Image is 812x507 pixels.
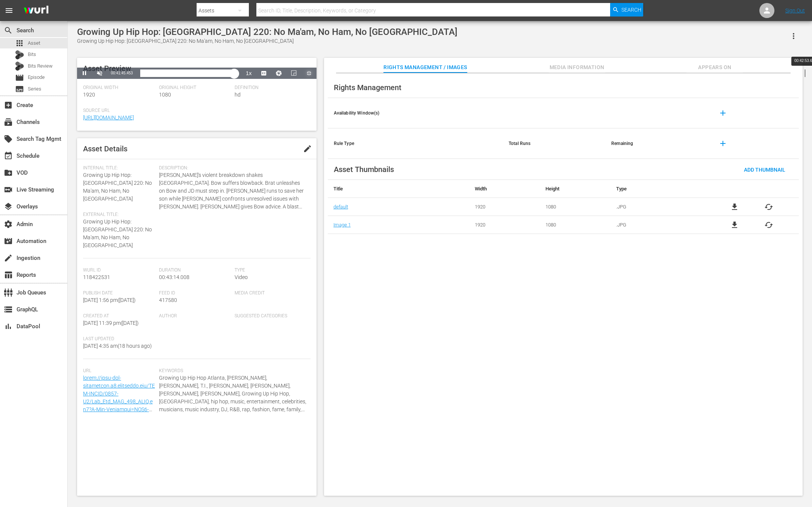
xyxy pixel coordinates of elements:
td: 1080 [540,198,611,216]
button: Add Thumbnail [738,163,791,176]
span: Rights Management [334,83,401,92]
span: Search [4,26,13,35]
span: Wurl Id [83,267,155,273]
span: Add Thumbnail [738,167,791,173]
button: Unmute [92,68,107,79]
button: cached [764,220,773,229]
span: hd [235,92,241,98]
span: 1920 [83,92,95,98]
span: Description: [159,165,307,171]
span: GraphQL [4,305,13,314]
a: default [333,204,348,210]
td: 1920 [469,216,540,234]
span: Rights Management / Images [383,63,467,72]
a: file_download [730,202,739,211]
span: Publish Date [83,290,155,296]
span: Original Height [159,85,231,91]
button: Captions [256,68,271,79]
span: Growing Up Hip Hop Atlanta, [PERSON_NAME], [PERSON_NAME], T.I., [PERSON_NAME], [PERSON_NAME], [PE... [159,374,307,413]
span: Keywords [159,368,307,374]
span: add [718,139,727,148]
span: Bits Review [28,62,53,70]
div: Progress Bar [140,69,237,77]
div: Growing Up Hip Hop: [GEOGRAPHIC_DATA] 220: No Ma'am, No Ham, No [GEOGRAPHIC_DATA] [77,37,458,45]
span: menu [5,6,14,15]
span: Live Streaming [4,185,13,194]
span: Overlays [4,202,13,211]
a: file_download [730,220,739,229]
span: Asset Preview [83,64,131,73]
span: Url [83,368,155,374]
span: DataPool [4,322,13,331]
span: VOD [4,168,13,177]
span: Last Updated [83,336,155,342]
span: Asset Thumbnails [334,165,394,174]
a: Image 1 [333,222,351,228]
span: Source Url [83,108,307,114]
span: Author [159,313,231,319]
span: Ingestion [4,253,13,263]
span: 00:41:45.453 [111,71,133,75]
th: Title [328,180,469,198]
span: Type [235,267,307,273]
span: Episode [28,74,45,81]
button: Jump To Time [271,68,286,79]
span: [DATE] 11:39 pm ( [DATE] ) [83,320,139,326]
span: Duration [159,267,231,273]
span: 417580 [159,297,177,303]
th: Type [611,180,705,198]
button: Search [610,3,643,17]
span: [DATE] 4:35 am ( 18 hours ago ) [83,343,152,349]
span: Bits [28,51,36,58]
span: Asset [28,39,40,47]
span: Reports [4,270,13,279]
th: Width [469,180,540,198]
span: 1080 [159,92,171,98]
span: Media Credit [235,290,307,296]
span: [PERSON_NAME]'s violent breakdown shakes [GEOGRAPHIC_DATA]. Bow suffers blowback. Brat unleashes ... [159,171,307,211]
span: Automation [4,237,13,246]
div: Bits Review [15,62,24,71]
span: Search Tag Mgmt [4,134,13,143]
span: Original Width [83,85,155,91]
button: Picture-in-Picture [286,68,301,79]
td: 1080 [540,216,611,234]
span: add [718,109,727,118]
span: Series [15,84,24,94]
span: Asset Details [83,144,127,153]
span: Video [235,274,248,280]
span: Media Information [549,63,605,72]
span: Definition [235,85,307,91]
img: ans4CAIJ8jUAAAAAAAAAAAAAAAAAAAAAAAAgQb4GAAAAAAAAAAAAAAAAAAAAAAAAJMjXAAAAAAAAAAAAAAAAAAAAAAAAgAT5G... [18,2,54,20]
th: Height [540,180,611,198]
button: Exit Fullscreen [301,68,317,79]
span: Feed ID [159,290,231,296]
span: Internal Title: [83,165,155,171]
td: .JPG [611,216,705,234]
button: Pause [77,68,92,79]
th: Total Runs [503,128,605,159]
a: [URL][DOMAIN_NAME] [83,115,134,121]
span: [DATE] 1:56 pm ( [DATE] ) [83,297,136,303]
button: add [714,134,732,152]
th: Availability Window(s) [328,98,503,128]
span: Create [4,101,13,110]
td: .JPG [611,198,705,216]
div: Bits [15,50,24,59]
span: Growing Up Hip Hop: [GEOGRAPHIC_DATA] 220: No Ma'am, No Ham, No [GEOGRAPHIC_DATA] [83,172,152,202]
button: cached [764,202,773,211]
span: Suggested Categories [235,313,307,319]
th: Rule Type [328,128,503,159]
span: 118422531 [83,274,110,280]
span: Created At [83,313,155,319]
span: 00:43:14.008 [159,274,189,280]
span: Schedule [4,151,13,160]
span: Episode [15,73,24,82]
span: Asset [15,39,24,48]
span: Series [28,85,41,93]
td: 1920 [469,198,540,216]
